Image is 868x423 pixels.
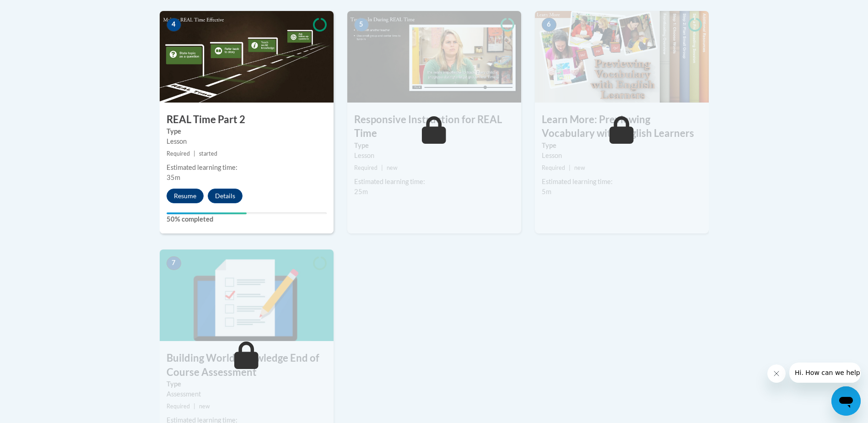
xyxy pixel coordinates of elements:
div: Estimated learning time: [354,177,514,187]
div: Estimated learning time: [167,163,327,173]
iframe: Button to launch messaging window [831,386,861,416]
span: 7 [167,256,181,270]
span: Required [167,403,190,410]
label: Type [167,126,327,136]
span: | [194,150,195,157]
button: Resume [167,189,204,203]
div: Assessment [167,389,327,399]
img: Course Image [347,11,521,103]
span: 25m [354,188,368,195]
span: | [381,164,383,171]
iframe: Message from company [789,363,861,383]
span: started [199,150,217,157]
span: Required [167,150,190,157]
span: 4 [167,18,181,32]
div: Lesson [167,136,327,146]
h3: Building World Knowledge End of Course Assessment [160,351,334,380]
h3: REAL Time Part 2 [160,113,334,127]
span: | [569,164,571,171]
span: 5m [542,188,551,195]
span: Hi. How can we help? [5,6,74,14]
iframe: Close message [767,364,786,383]
label: 50% completed [167,214,327,224]
span: new [574,164,585,171]
span: Required [354,164,377,171]
img: Course Image [160,249,334,341]
span: new [199,403,210,410]
span: 6 [542,18,556,32]
span: new [387,164,398,171]
div: Lesson [542,151,702,161]
div: Your progress [167,212,247,214]
label: Type [542,141,702,151]
img: Course Image [535,11,709,103]
label: Type [354,141,514,151]
h3: Learn More: Previewing Vocabulary with English Learners [535,113,709,141]
span: 5 [354,18,369,32]
span: Required [542,164,565,171]
span: | [194,403,195,410]
div: Lesson [354,151,514,161]
span: 35m [167,174,180,181]
label: Type [167,379,327,389]
img: Course Image [160,11,334,103]
button: Details [208,189,243,203]
h3: Responsive Instruction for REAL Time [347,113,521,141]
div: Estimated learning time: [542,177,702,187]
